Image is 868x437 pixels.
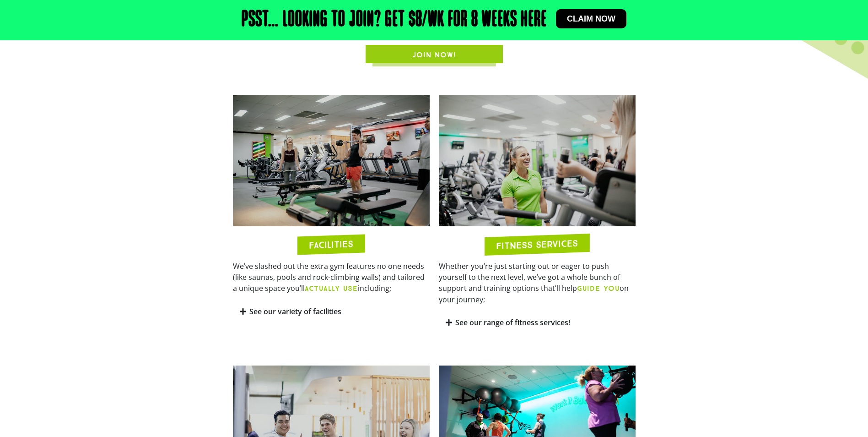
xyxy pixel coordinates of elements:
span: JOIN NOW! [412,49,456,60]
a: See our range of fitness services! [455,317,570,328]
span: Claim now [567,15,615,23]
b: GUIDE YOU [577,284,620,293]
b: ACTUALLY USE [305,284,358,293]
a: Claim now [556,9,626,28]
h2: Psst… Looking to join? Get $8/wk for 8 weeks here [242,9,547,31]
h2: FITNESS SERVICES [496,239,578,251]
p: Whether you’re just starting out or eager to push yourself to the next level, we’ve got a whole b... [439,261,636,305]
div: See our range of fitness services! [439,312,636,333]
a: See our variety of facilities [249,306,341,317]
a: JOIN NOW! [366,45,503,63]
div: See our variety of facilities [233,301,430,322]
h2: FACILITIES [309,240,353,250]
p: We’ve slashed out the extra gym features no one needs (like saunas, pools and rock-climbing walls... [233,261,430,294]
